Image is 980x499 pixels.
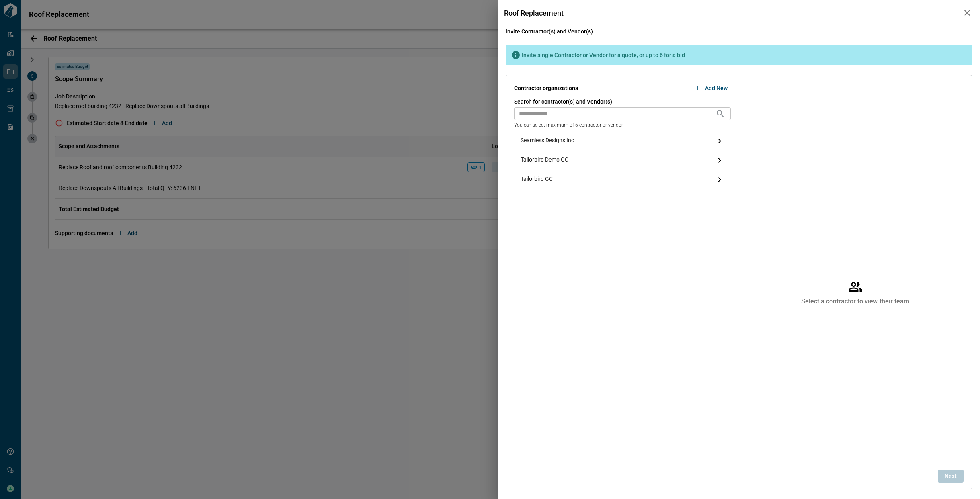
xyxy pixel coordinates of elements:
[801,297,909,305] span: Select a contractor to view their team
[521,155,568,165] span: Tailorbird Demo GC
[522,51,685,59] span: Invite single Contractor or Vendor for a quote, or up to 6 for a bid
[945,472,957,480] span: Next
[705,84,728,92] span: Add New
[506,27,972,35] span: Invite Contractor(s) and Vendor(s)
[521,136,574,146] span: Seamless Designs Inc
[514,98,731,106] span: Search for contractor(s) and Vendor(s)
[502,9,564,17] span: Roof Replacement
[521,175,553,184] span: Tailorbird GC
[514,84,578,92] span: Contractor organizations
[692,82,731,94] button: Add New
[514,122,731,128] span: You can select maximum of 6 contractor or vendor
[938,470,964,483] button: Next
